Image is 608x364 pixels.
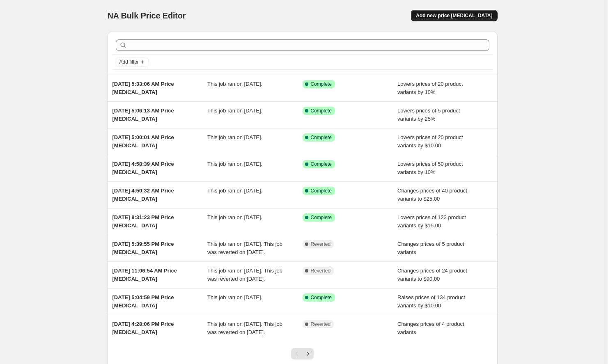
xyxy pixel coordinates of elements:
[311,268,331,274] span: Reverted
[108,11,186,20] span: NA Bulk Price Editor
[112,241,174,255] span: [DATE] 5:39:55 PM Price [MEDICAL_DATA]
[416,12,492,19] span: Add new price [MEDICAL_DATA]
[311,241,331,247] span: Reverted
[397,321,464,335] span: Changes prices of 4 product variants
[207,321,282,335] span: This job ran on [DATE]. This job was reverted on [DATE].
[311,161,332,167] span: Complete
[311,134,332,141] span: Complete
[397,108,460,122] span: Lowers prices of 5 product variants by 25%
[311,81,332,87] span: Complete
[311,294,332,301] span: Complete
[112,134,174,149] span: [DATE] 5:00:01 AM Price [MEDICAL_DATA]
[311,321,331,327] span: Reverted
[112,294,174,309] span: [DATE] 5:04:59 PM Price [MEDICAL_DATA]
[311,108,332,114] span: Complete
[397,214,466,229] span: Lowers prices of 123 product variants by $15.00
[397,188,467,202] span: Changes prices of 40 product variants to $25.00
[112,108,174,122] span: [DATE] 5:06:13 AM Price [MEDICAL_DATA]
[207,268,282,282] span: This job ran on [DATE]. This job was reverted on [DATE].
[112,268,177,282] span: [DATE] 11:06:54 AM Price [MEDICAL_DATA]
[311,214,332,221] span: Complete
[112,161,174,175] span: [DATE] 4:58:39 AM Price [MEDICAL_DATA]
[397,241,464,255] span: Changes prices of 5 product variants
[207,188,262,194] span: This job ran on [DATE].
[207,81,262,87] span: This job ran on [DATE].
[397,161,463,175] span: Lowers prices of 50 product variants by 10%
[207,214,262,220] span: This job ran on [DATE].
[112,81,174,95] span: [DATE] 5:33:06 AM Price [MEDICAL_DATA]
[411,10,497,21] button: Add new price [MEDICAL_DATA]
[311,188,332,194] span: Complete
[397,294,465,309] span: Raises prices of 134 product variants by $10.00
[112,188,174,202] span: [DATE] 4:50:32 AM Price [MEDICAL_DATA]
[207,108,262,114] span: This job ran on [DATE].
[112,321,174,335] span: [DATE] 4:28:06 PM Price [MEDICAL_DATA]
[397,268,467,282] span: Changes prices of 24 product variants to $90.00
[397,134,463,149] span: Lowers prices of 20 product variants by $10.00
[207,134,262,140] span: This job ran on [DATE].
[207,294,262,300] span: This job ran on [DATE].
[397,81,463,95] span: Lowers prices of 20 product variants by 10%
[116,57,149,67] button: Add filter
[302,348,314,359] button: Next
[291,348,314,359] nav: Pagination
[112,214,174,229] span: [DATE] 8:31:23 PM Price [MEDICAL_DATA]
[207,161,262,167] span: This job ran on [DATE].
[119,59,139,65] span: Add filter
[207,241,282,255] span: This job ran on [DATE]. This job was reverted on [DATE].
